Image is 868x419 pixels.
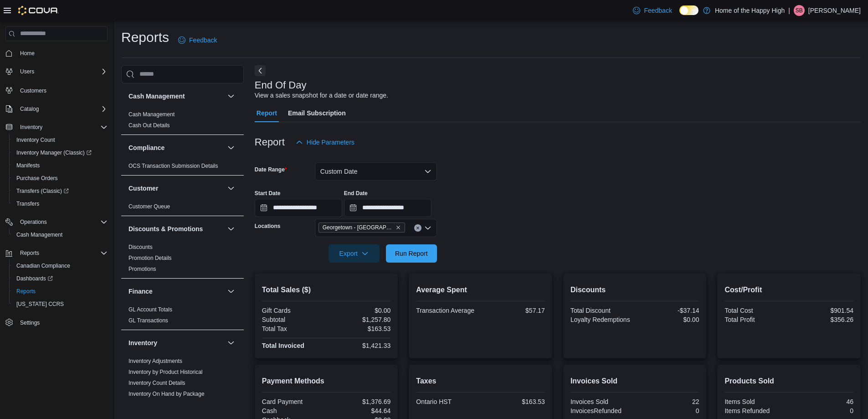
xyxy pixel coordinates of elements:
[416,307,478,314] div: Transaction Average
[637,307,699,314] div: -$37.14
[128,317,168,324] a: GL Transactions
[255,91,388,100] div: View a sales snapshot for a date or date range.
[483,307,545,314] div: $57.17
[257,104,277,122] span: Report
[16,136,55,144] span: Inventory Count
[570,316,633,323] div: Loyalty Redemptions
[255,137,285,148] h3: Report
[395,249,428,258] span: Run Report
[13,229,108,240] span: Cash Management
[121,242,244,278] div: Discounts & Promotions
[189,36,217,45] span: Feedback
[292,133,358,151] button: Hide Parameters
[13,299,108,310] span: Washington CCRS
[16,149,92,156] span: Inventory Manager (Classic)
[121,304,244,330] div: Finance
[121,201,244,216] div: Customer
[13,229,66,240] a: Cash Management
[255,166,287,173] label: Date Range
[128,224,224,233] button: Discounts & Promotions
[128,122,170,129] span: Cash Out Details
[637,316,699,323] div: $0.00
[637,407,699,414] div: 0
[344,199,431,217] input: Press the down key to open a popover containing a calendar.
[724,398,787,405] div: Items Sold
[16,262,70,269] span: Canadian Compliance
[328,398,390,405] div: $1,376.69
[128,368,203,376] span: Inventory by Product Historical
[13,147,108,158] span: Inventory Manager (Classic)
[262,316,324,323] div: Subtotal
[9,197,111,210] button: Transfers
[128,380,185,386] a: Inventory Count Details
[570,285,699,295] h2: Discounts
[16,275,53,282] span: Dashboards
[128,265,156,273] span: Promotions
[262,325,324,332] div: Total Tax
[483,398,545,405] div: $163.53
[262,407,324,414] div: Cash
[9,172,111,185] button: Purchase Orders
[20,87,46,94] span: Customers
[16,317,108,328] span: Settings
[570,376,699,387] h2: Invoices Sold
[16,103,42,114] button: Catalog
[128,243,153,251] span: Discounts
[128,357,182,365] span: Inventory Adjustments
[570,398,633,405] div: Invoices Sold
[175,31,221,49] a: Feedback
[315,162,437,181] button: Custom Date
[13,260,108,271] span: Canadian Compliance
[16,231,62,238] span: Cash Management
[262,398,324,405] div: Card Payment
[644,6,672,15] span: Feedback
[128,143,224,152] button: Compliance
[16,217,51,228] button: Operations
[128,184,158,193] h3: Customer
[128,244,153,250] a: Discounts
[16,317,43,328] a: Settings
[13,160,43,171] a: Manifests
[9,228,111,241] button: Cash Management
[334,244,374,263] span: Export
[2,103,111,115] button: Catalog
[9,298,111,310] button: [US_STATE] CCRS
[128,266,156,272] a: Promotions
[20,68,34,75] span: Users
[226,223,236,234] button: Discounts & Promotions
[395,225,401,230] button: Remove Georgetown - Mountainview - Fire & Flower from selection in this group
[13,273,56,284] a: Dashboards
[20,105,39,113] span: Catalog
[128,391,205,397] a: Inventory On Hand by Package
[16,103,108,114] span: Catalog
[288,104,346,122] span: Email Subscription
[328,325,390,332] div: $163.53
[128,287,153,296] h3: Finance
[416,376,545,387] h2: Taxes
[2,121,111,134] button: Inventory
[128,111,175,118] a: Cash Management
[262,342,304,349] strong: Total Invoiced
[121,28,169,47] h1: Reports
[318,222,405,233] span: Georgetown - Mountainview - Fire & Flower
[9,159,111,172] button: Manifests
[808,5,861,16] p: [PERSON_NAME]
[16,66,108,77] span: Users
[637,398,699,405] div: 22
[16,122,46,133] button: Inventory
[724,407,787,414] div: Items Refunded
[13,186,108,197] span: Transfers (Classic)
[13,286,108,297] span: Reports
[9,259,111,272] button: Canadian Compliance
[128,92,185,101] h3: Cash Management
[128,184,224,193] button: Customer
[2,47,111,60] button: Home
[226,91,236,102] button: Cash Management
[328,342,390,349] div: $1,421.33
[416,398,478,405] div: Ontario HST
[128,254,172,262] span: Promotion Details
[715,5,785,16] p: Home of the Happy High
[262,376,391,387] h2: Payment Methods
[121,109,244,134] div: Cash Management
[16,248,43,259] button: Reports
